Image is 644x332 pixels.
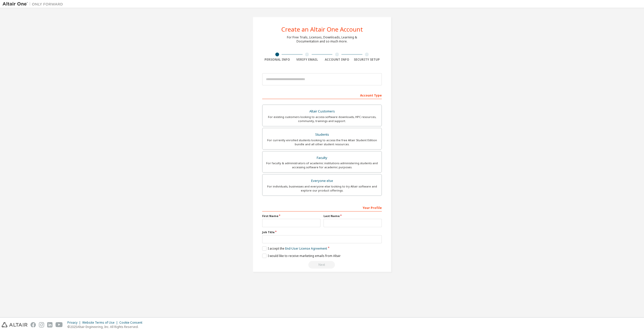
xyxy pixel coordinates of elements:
[265,161,379,169] div: For faculty & administrators of academic institutions administering students and accessing softwa...
[2,322,28,327] img: altair_logo.svg
[67,325,145,329] p: © 2025 Altair Engineering, Inc. All Rights Reserved.
[67,321,82,325] div: Privacy
[262,254,341,258] label: I would like to receive marketing emails from Altair
[39,322,44,327] img: instagram.svg
[352,58,382,62] div: Security Setup
[31,322,36,327] img: facebook.svg
[285,246,327,251] a: End-User License Agreement
[265,108,379,115] div: Altair Customers
[262,203,382,211] div: Your Profile
[265,177,379,184] div: Everyone else
[262,261,382,269] div: Read and acccept EULA to continue
[262,230,382,234] label: Job Title
[47,322,52,327] img: linkedin.svg
[281,26,363,32] div: Create an Altair One Account
[324,214,382,218] label: Last Name
[287,35,357,43] div: For Free Trials, Licenses, Downloads, Learning & Documentation and so much more.
[265,115,379,123] div: For existing customers looking to access software downloads, HPC resources, community, trainings ...
[262,214,320,218] label: First Name
[82,321,119,325] div: Website Terms of Use
[262,58,292,62] div: Personal Info
[119,321,145,325] div: Cookie Consent
[292,58,322,62] div: Verify Email
[322,58,352,62] div: Account Info
[262,246,327,251] label: I accept the
[265,138,379,146] div: For currently enrolled students looking to access the free Altair Student Edition bundle and all ...
[265,154,379,161] div: Faculty
[56,322,63,327] img: youtube.svg
[265,184,379,193] div: For individuals, businesses and everyone else looking to try Altair software and explore our prod...
[265,131,379,138] div: Students
[3,2,66,7] img: Altair One
[262,91,382,99] div: Account Type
